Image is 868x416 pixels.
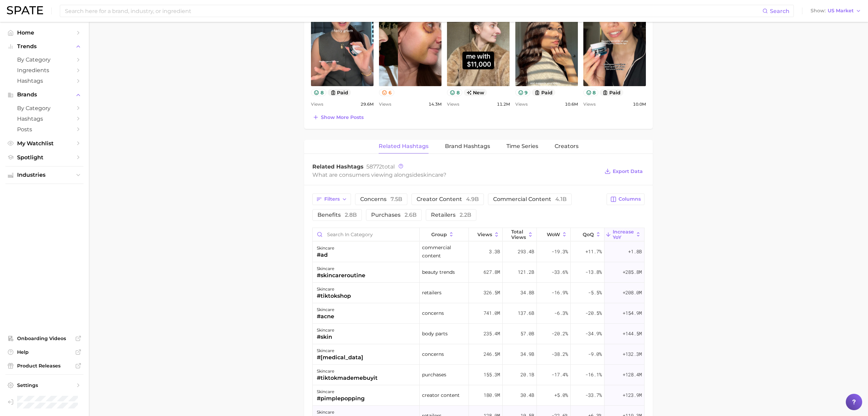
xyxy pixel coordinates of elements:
span: Views [311,100,323,108]
input: Search in category [313,228,419,241]
button: paid [600,89,623,96]
button: increase YoY [605,228,644,241]
button: Industries [5,170,83,180]
span: concerns [422,309,444,317]
a: Log out. Currently logged in as Brennan McVicar with e-mail brennan@spate.nyc. [5,394,83,411]
span: +1.8b [628,247,642,256]
div: #pimplepopping [317,394,365,403]
a: by Category [5,103,83,113]
button: Filters [312,193,351,205]
span: Product Releases [17,363,72,369]
span: Show more posts [321,115,364,120]
div: #acne [317,312,334,321]
a: Home [5,27,83,38]
span: 2.6b [405,212,417,218]
div: skincare [317,244,334,252]
span: 34.9b [520,350,534,358]
span: +128.4m [623,371,642,379]
a: Onboarding Videos [5,333,83,344]
button: 8 [447,89,462,96]
button: skincare#tiktokshopretailers326.5m34.8b-16.9%-5.5%+208.0m [313,283,644,303]
span: -13.8% [585,268,602,276]
button: WoW [537,228,571,241]
span: 2.8b [345,212,357,218]
div: skincare [317,306,334,314]
span: -19.3% [552,247,568,256]
span: -9.0% [588,350,602,358]
span: Spotlight [17,154,72,161]
span: Settings [17,382,72,388]
button: 6 [379,89,394,96]
span: +208.0m [623,288,642,297]
input: Search here for a brand, industry, or ingredient [64,5,762,17]
div: skincare [317,326,334,334]
span: Show [811,9,826,13]
span: 10.0m [633,100,646,108]
span: Views [379,100,391,108]
span: -5.5% [588,288,602,297]
span: by Category [17,105,72,111]
button: 8 [311,89,326,96]
span: Views [583,100,596,108]
button: skincare#acneconcerns741.0m137.6b-6.3%-20.5%+154.9m [313,303,644,324]
span: 121.2b [518,268,534,276]
span: My Watchlist [17,140,72,147]
span: WoW [547,232,560,237]
span: 627.8m [484,268,500,276]
span: creator content [417,197,479,202]
span: 180.9m [484,391,500,399]
button: skincare#pimplepoppingcreator content180.9m30.4b+5.0%-33.7%+123.9m [313,385,644,406]
span: 30.4b [520,391,534,399]
span: Onboarding Videos [17,335,72,341]
a: My Watchlist [5,138,83,149]
span: 7.5b [391,196,402,202]
button: Total Views [503,228,537,241]
span: Brands [17,92,72,98]
button: group [420,228,469,241]
span: beauty trends [422,268,455,276]
button: paid [532,89,555,96]
a: by Category [5,54,83,65]
span: 326.5m [484,288,500,297]
div: #skincareroutine [317,271,365,280]
span: -6.3% [554,309,568,317]
a: Hashtags [5,76,83,86]
span: Total Views [511,229,526,240]
span: +154.9m [623,309,642,317]
span: Home [17,29,72,36]
span: 2.2b [460,212,471,218]
span: Related Hashtags [312,163,364,170]
div: #[MEDICAL_DATA] [317,353,363,362]
button: 8 [583,89,599,96]
span: 14.3m [429,100,442,108]
span: 155.3m [484,371,500,379]
a: Product Releases [5,361,83,371]
span: commercial content [422,243,466,260]
span: 741.0m [484,309,500,317]
span: concerns [422,350,444,358]
span: Creators [555,143,579,149]
span: Export Data [613,169,643,174]
span: 57.0b [520,330,534,338]
div: skincare [317,285,351,293]
span: Filters [324,196,340,202]
a: Ingredients [5,65,83,76]
span: Hashtags [17,78,72,84]
div: skincare [317,347,363,355]
img: SPATE [7,6,43,14]
div: skincare [317,388,365,396]
span: +5.0% [554,391,568,399]
span: QoQ [583,232,594,237]
span: concerns [360,197,402,202]
div: skincare [317,367,378,375]
button: Trends [5,41,83,52]
span: creator content [422,391,460,399]
span: 235.4m [484,330,500,338]
span: benefits [317,212,357,218]
span: 20.1b [520,371,534,379]
span: retailers [422,288,442,297]
a: Hashtags [5,113,83,124]
span: 4.1b [555,196,567,202]
span: Trends [17,43,72,50]
span: Ingredients [17,67,72,73]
